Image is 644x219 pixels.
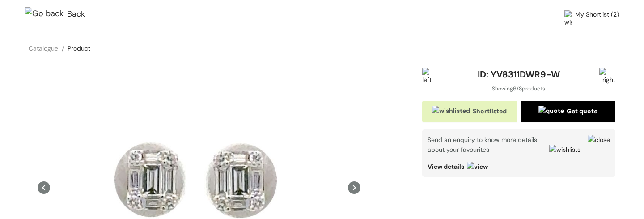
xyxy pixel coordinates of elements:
[564,10,572,29] img: wishlist
[599,68,615,85] img: right
[549,145,580,155] img: wishlists
[68,44,90,52] a: Product
[25,7,85,21] span: Back
[478,69,560,80] span: ID: YV8311DWR9-W
[428,155,549,172] div: View details
[422,101,517,122] button: wishlistedShortlisted
[29,44,58,52] a: Catalogue
[432,106,473,117] img: wishlisted
[25,7,67,21] img: Go back
[588,135,610,145] img: close
[432,106,507,117] span: Shortlisted
[464,162,488,172] img: view
[538,106,597,117] span: Get quote
[428,136,537,154] span: Send an enquiry to know more details about your favourites
[575,9,619,29] span: My Shortlist (2)
[62,44,64,52] span: /
[538,106,567,117] img: quote
[422,68,438,85] img: left
[521,101,615,122] button: quoteGet quote
[492,85,545,93] span: Showing 6 / 8 products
